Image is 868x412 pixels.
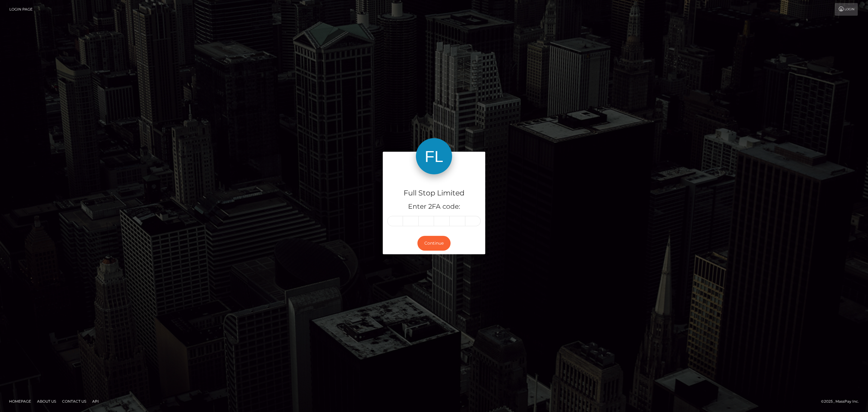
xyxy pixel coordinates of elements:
button: Continue [417,236,451,251]
h5: Enter 2FA code: [387,202,481,211]
img: Full Stop Limited [416,138,452,174]
a: Login [835,3,858,16]
a: Homepage [7,397,33,406]
a: Contact Us [60,397,89,406]
div: © 2025 , MassPay Inc. [821,398,863,405]
a: API [90,397,101,406]
h4: Full Stop Limited [387,188,481,198]
a: Login Page [9,3,33,16]
a: About Us [35,397,58,406]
